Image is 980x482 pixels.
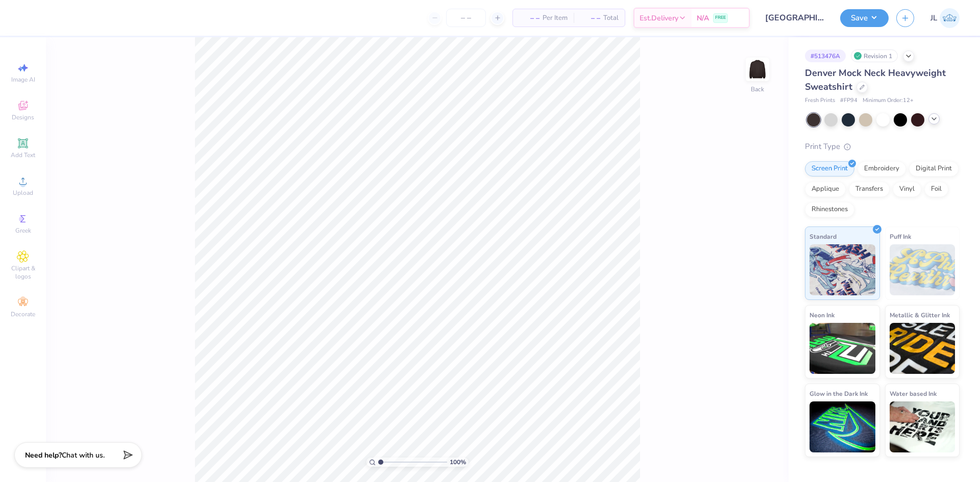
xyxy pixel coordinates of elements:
[11,151,35,159] span: Add Text
[890,310,950,320] span: Metallic & Glitter Ink
[924,182,948,197] div: Foil
[810,231,837,242] span: Standard
[851,49,898,62] div: Revision 1
[857,161,906,176] div: Embroidery
[863,96,914,105] span: Minimum Order: 12 +
[805,182,846,197] div: Applique
[810,388,868,399] span: Glow in the Dark Ink
[930,8,960,28] a: JL
[13,189,33,197] span: Upload
[940,8,960,28] img: Jairo Laqui
[25,450,62,460] strong: Need help?
[805,141,960,153] div: Print Type
[580,13,600,23] span: – –
[810,244,875,295] img: Standard
[12,113,34,121] span: Designs
[11,75,35,84] span: Image AI
[519,13,540,23] span: – –
[62,450,105,460] span: Chat with us.
[697,13,709,23] span: N/A
[805,96,835,105] span: Fresh Prints
[805,202,854,217] div: Rhinestones
[603,13,619,23] span: Total
[890,323,955,374] img: Metallic & Glitter Ink
[543,13,568,23] span: Per Item
[15,226,31,235] span: Greek
[890,401,955,452] img: Water based Ink
[810,401,875,452] img: Glow in the Dark Ink
[890,244,955,295] img: Puff Ink
[849,182,890,197] div: Transfers
[840,96,857,105] span: # FP94
[11,310,35,318] span: Decorate
[909,161,959,176] div: Digital Print
[747,59,768,80] img: Back
[715,14,726,21] span: FREE
[840,9,889,27] button: Save
[450,458,466,467] span: 100 %
[810,310,835,320] span: Neon Ink
[805,49,846,62] div: # 513476A
[805,161,854,176] div: Screen Print
[640,13,678,23] span: Est. Delivery
[805,67,946,93] span: Denver Mock Neck Heavyweight Sweatshirt
[890,231,911,242] span: Puff Ink
[890,388,937,399] span: Water based Ink
[446,9,486,27] input: – –
[751,85,764,94] div: Back
[757,8,832,28] input: Untitled Design
[810,323,875,374] img: Neon Ink
[5,264,41,281] span: Clipart & logos
[893,182,921,197] div: Vinyl
[930,12,937,24] span: JL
